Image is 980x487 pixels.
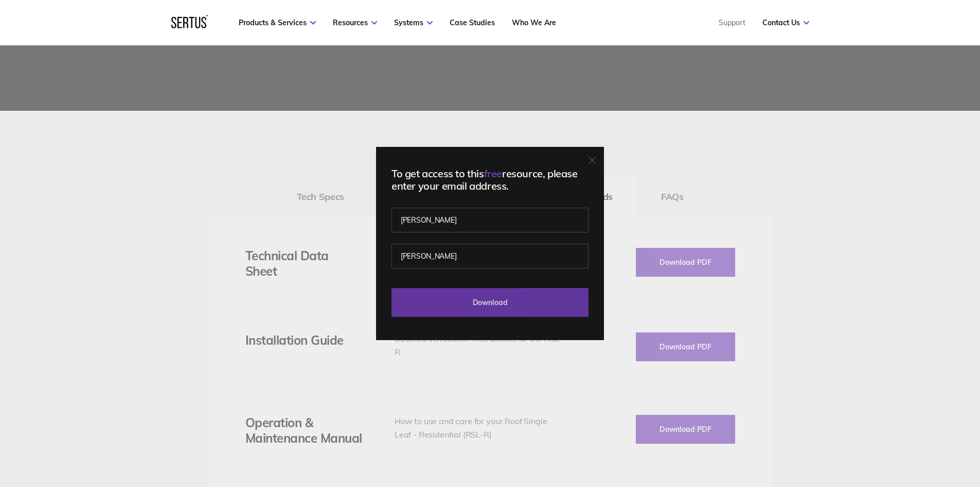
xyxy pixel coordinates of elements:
a: Systems [394,18,433,27]
div: To get access to this resource, please enter your email address. [391,167,589,192]
input: Last name* [391,244,589,268]
input: Download [391,288,589,317]
iframe: Chat Widget [795,367,980,487]
input: First name* [391,208,589,232]
a: Case Studies [450,18,495,27]
a: Products & Services [239,18,316,27]
a: Support [719,18,745,27]
span: free [484,167,502,180]
a: Contact Us [762,18,809,27]
a: Who We Are [512,18,556,27]
a: Resources [333,18,377,27]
